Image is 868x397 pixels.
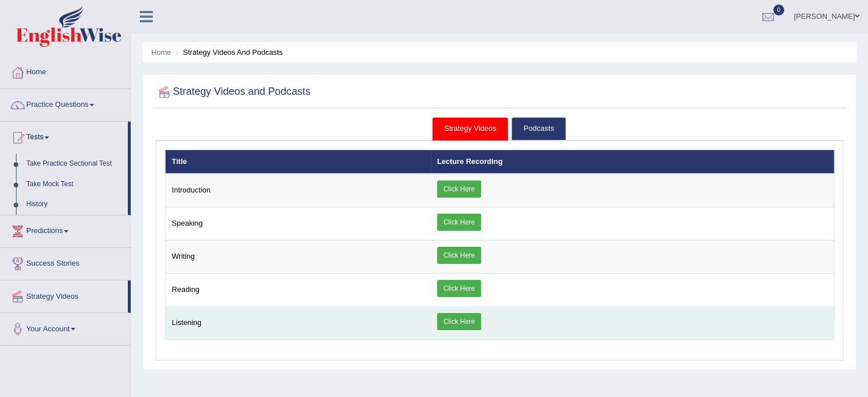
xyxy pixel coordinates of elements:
[156,83,310,101] h2: Strategy Videos and Podcasts
[151,48,171,57] a: Home
[21,194,128,215] a: History
[432,117,508,141] a: Strategy Videos
[437,181,481,198] a: Click Here
[431,150,834,174] th: Lecture Recording
[165,274,431,307] td: Reading
[437,247,481,264] a: Click Here
[1,57,131,85] a: Home
[1,122,128,150] a: Tests
[773,5,785,15] span: 0
[1,280,128,309] a: Strategy Videos
[165,174,431,207] td: Introduction
[165,150,431,174] th: Title
[511,117,566,141] a: Podcasts
[165,240,431,274] td: Writing
[1,313,131,342] a: Your Account
[165,307,431,340] td: Listening
[165,207,431,240] td: Speaking
[1,248,131,276] a: Success Stories
[437,313,481,330] a: Click Here
[21,174,128,195] a: Take Mock Test
[437,280,481,297] a: Click Here
[21,154,128,174] a: Take Practice Sectional Test
[437,214,481,231] a: Click Here
[1,89,131,118] a: Practice Questions
[1,215,131,244] a: Predictions
[173,47,282,58] li: Strategy Videos and Podcasts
